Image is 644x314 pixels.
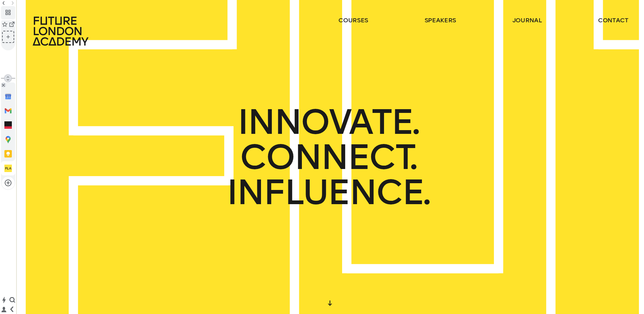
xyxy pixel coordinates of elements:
[4,136,12,143] img: 8=
[4,107,12,115] img: gmail.ico
[237,104,418,140] span: INNOVATE.
[512,16,542,24] a: journal
[4,121,12,129] img: favicon-32.png
[4,150,12,158] img: keep_2023q4.ico
[4,93,12,100] img: n+BfmmhcGmECu1gAAAABJRU5ErkJggg==
[338,16,368,24] a: courses
[425,16,456,24] a: speakers
[226,175,429,210] span: INFLUENCE.
[598,16,628,24] a: contact
[240,140,415,175] span: CONNECT.
[4,165,12,172] img: favicon-32x32.png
